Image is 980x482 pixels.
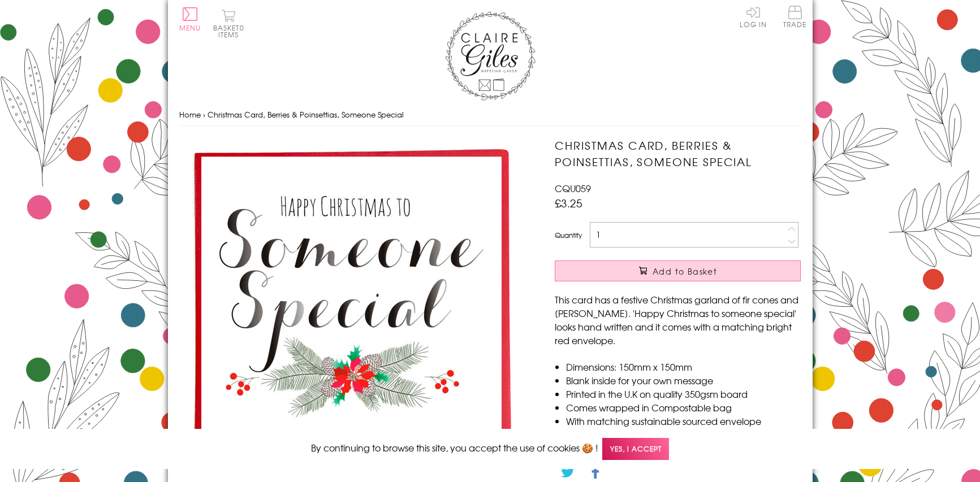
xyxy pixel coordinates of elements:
[203,109,205,120] span: ›
[555,181,591,195] span: CQU059
[179,23,201,33] span: Menu
[566,414,801,428] li: With matching sustainable sourced envelope
[218,23,244,40] span: 0 items
[783,6,807,30] a: Trade
[445,11,536,101] img: Claire Giles Greetings Cards
[602,438,669,460] span: Yes, I accept
[783,6,807,28] span: Trade
[555,230,582,240] label: Quantity
[555,195,582,211] span: £3.25
[653,266,717,277] span: Add to Basket
[179,109,201,120] a: Home
[208,109,404,120] span: Christmas Card, Berries & Poinsettias, Someone Special
[740,6,767,28] a: Log In
[555,137,801,170] h1: Christmas Card, Berries & Poinsettias, Someone Special
[179,7,201,31] button: Menu
[566,360,801,374] li: Dimensions: 150mm x 150mm
[179,137,519,476] img: Christmas Card, Berries & Poinsettias, Someone Special
[179,103,801,127] nav: breadcrumbs
[566,374,801,387] li: Blank inside for your own message
[213,9,244,38] button: Basket0 items
[555,293,801,347] p: This card has a festive Christmas garland of fir cones and [PERSON_NAME]. 'Happy Christmas to som...
[566,428,801,441] li: Can be sent with Royal Mail standard letter stamps
[566,387,801,401] li: Printed in the U.K on quality 350gsm board
[555,260,801,281] button: Add to Basket
[566,401,801,414] li: Comes wrapped in Compostable bag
